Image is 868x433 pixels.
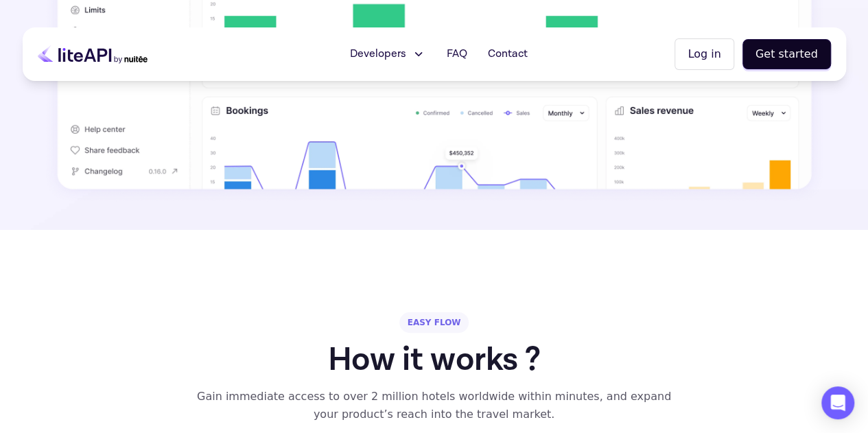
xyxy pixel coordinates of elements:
button: Log in [675,38,734,70]
div: Gain immediate access to over 2 million hotels worldwide within minutes, and expand your product’... [188,388,681,423]
h1: How it works ? [328,344,541,377]
a: FAQ [438,40,475,68]
button: Get started [742,39,831,69]
a: Contact [479,40,535,68]
span: FAQ [446,46,467,62]
button: Developers [341,40,434,68]
div: EASY FLOW [399,312,469,333]
span: Contact [487,46,527,62]
div: Open Intercom Messenger [821,386,854,419]
span: Developers [349,46,406,62]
